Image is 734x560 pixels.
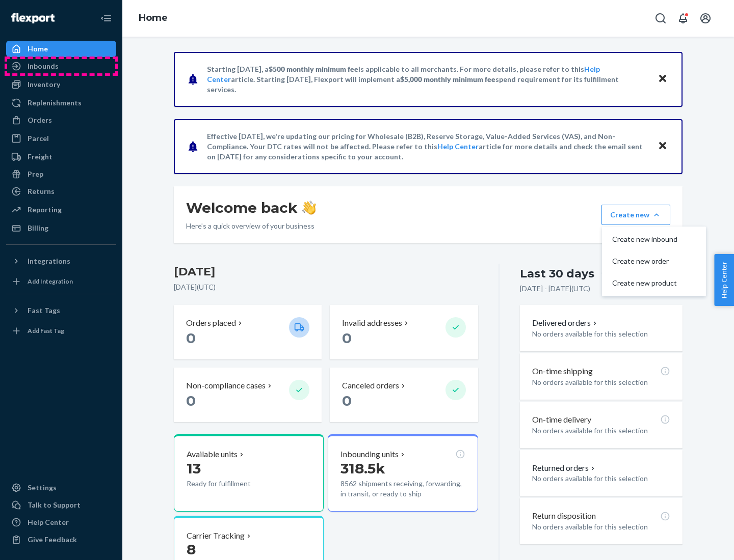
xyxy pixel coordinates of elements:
[269,65,358,73] span: $500 monthly minimum fee
[520,266,594,282] div: Last 30 days
[328,434,478,512] button: Inbounding units318.5k8562 shipments receiving, forwarding, in transit, or ready to ship
[342,317,402,329] p: Invalid addresses
[28,256,70,266] div: Integrations
[187,449,238,460] p: Available units
[604,229,704,250] button: Create new inbound
[28,205,62,215] div: Reporting
[656,139,669,154] button: Close
[532,366,593,377] p: On-time shipping
[28,535,77,545] div: Give Feedback
[186,392,196,409] span: 0
[187,541,196,558] span: 8
[207,64,648,95] p: Starting [DATE], a is applicable to all merchants. For more details, please refer to this article...
[6,202,116,218] a: Reporting
[6,514,116,530] a: Help Center
[6,183,116,200] a: Returns
[340,460,385,477] span: 318.5k
[650,8,671,29] button: Open Search Box
[28,483,57,493] div: Settings
[6,166,116,182] a: Prep
[342,380,399,391] p: Canceled orders
[28,517,69,527] div: Help Center
[673,8,693,29] button: Open notifications
[6,480,116,496] a: Settings
[186,317,236,329] p: Orders placed
[28,44,48,54] div: Home
[604,272,704,294] button: Create new product
[340,479,465,499] p: 8562 shipments receiving, forwarding, in transit, or ready to ship
[6,95,116,111] a: Replenishments
[187,460,201,477] span: 13
[28,98,82,108] div: Replenishments
[174,434,324,512] button: Available units13Ready for fulfillment
[400,75,495,83] span: $5,000 monthly minimum fee
[28,326,64,335] div: Add Fast Tag
[187,530,245,542] p: Carrier Tracking
[601,205,670,225] button: Create newCreate new inboundCreate new orderCreate new product
[130,4,176,33] ol: breadcrumbs
[342,329,352,347] span: 0
[186,380,266,391] p: Non-compliance cases
[532,462,597,474] button: Returned orders
[532,377,670,387] p: No orders available for this selection
[28,305,60,316] div: Fast Tags
[96,8,116,29] button: Close Navigation
[186,329,196,347] span: 0
[6,273,116,290] a: Add Integration
[28,61,59,71] div: Inbounds
[330,368,478,422] button: Canceled orders 0
[330,305,478,359] button: Invalid addresses 0
[437,142,479,151] a: Help Center
[6,130,116,147] a: Parcel
[186,221,316,231] p: Here’s a quick overview of your business
[532,510,596,522] p: Return disposition
[714,254,734,306] button: Help Center
[28,115,52,125] div: Orders
[695,8,716,29] button: Open account menu
[532,329,670,339] p: No orders available for this selection
[532,414,591,426] p: On-time delivery
[532,426,670,436] p: No orders available for this selection
[6,253,116,269] button: Integrations
[28,277,73,286] div: Add Integration
[139,12,168,23] a: Home
[174,264,478,280] h3: [DATE]
[612,279,677,287] span: Create new product
[11,13,55,23] img: Flexport logo
[604,250,704,272] button: Create new order
[28,223,48,233] div: Billing
[28,133,49,144] div: Parcel
[174,368,322,422] button: Non-compliance cases 0
[28,500,81,510] div: Talk to Support
[187,479,281,489] p: Ready for fulfillment
[6,76,116,93] a: Inventory
[6,323,116,339] a: Add Fast Tag
[28,152,53,162] div: Freight
[28,169,43,179] div: Prep
[532,317,599,329] button: Delivered orders
[302,201,316,215] img: hand-wave emoji
[612,236,677,243] span: Create new inbound
[174,282,478,292] p: [DATE] ( UTC )
[6,41,116,57] a: Home
[174,305,322,359] button: Orders placed 0
[6,149,116,165] a: Freight
[6,58,116,74] a: Inbounds
[186,199,316,217] h1: Welcome back
[6,220,116,236] a: Billing
[6,497,116,513] a: Talk to Support
[340,449,399,460] p: Inbounding units
[520,284,590,294] p: [DATE] - [DATE] ( UTC )
[6,112,116,128] a: Orders
[6,302,116,319] button: Fast Tags
[342,392,352,409] span: 0
[612,258,677,265] span: Create new order
[207,131,648,162] p: Effective [DATE], we're updating our pricing for Wholesale (B2B), Reserve Storage, Value-Added Se...
[656,72,669,87] button: Close
[532,473,670,484] p: No orders available for this selection
[532,522,670,532] p: No orders available for this selection
[28,186,55,197] div: Returns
